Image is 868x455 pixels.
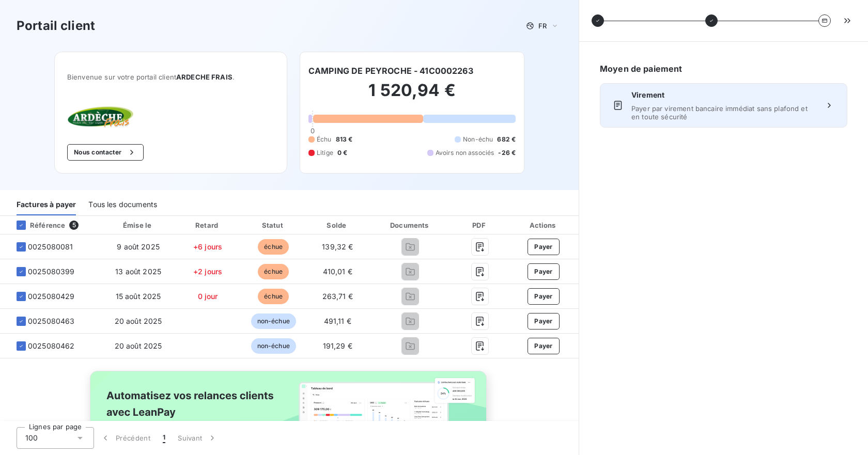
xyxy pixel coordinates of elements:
div: Retard [177,220,239,230]
span: 410,01 € [323,267,352,276]
span: 5 [69,221,79,230]
h2: 1 520,94 € [308,80,516,111]
span: 491,11 € [324,317,351,325]
span: 15 août 2025 [116,292,161,301]
span: -26 € [498,148,516,158]
div: Documents [371,220,450,230]
button: Précédent [94,427,157,449]
button: Payer [528,338,560,354]
span: 9 août 2025 [117,242,160,251]
div: Solde [308,220,367,230]
span: 263,71 € [322,292,353,301]
button: Suivant [172,427,224,449]
div: Tous les documents [88,194,157,215]
button: Payer [528,239,560,255]
span: 13 août 2025 [115,267,161,276]
h3: Portail client [17,17,95,35]
span: 20 août 2025 [115,317,162,325]
span: 0025080462 [28,341,75,351]
div: Statut [243,220,304,230]
div: Référence [8,221,65,230]
span: échue [258,239,289,255]
button: Nous contacter [67,144,144,161]
div: Factures à payer [17,194,76,215]
button: 1 [157,427,172,449]
span: 0 [311,127,315,135]
span: 682 € [497,135,516,144]
span: non-échue [251,313,296,329]
span: 139,32 € [322,242,353,251]
div: Actions [510,220,577,230]
span: 0 jour [198,292,218,301]
button: Payer [528,288,560,305]
span: 0025080081 [28,242,73,252]
h6: Moyen de paiement [600,62,847,75]
span: Non-échu [463,135,493,144]
span: 20 août 2025 [115,341,162,350]
span: 0025080429 [28,291,75,302]
span: Avoirs non associés [436,148,494,158]
span: 191,29 € [323,341,352,350]
span: échue [258,264,289,279]
span: FR [538,22,547,30]
h6: CAMPING DE PEYROCHE - 41C0002263 [308,65,473,77]
span: Virement [631,90,816,100]
button: Payer [528,263,560,280]
span: 100 [25,433,38,443]
span: 0025080463 [28,316,75,326]
span: 1 [163,433,165,443]
div: PDF [454,220,506,230]
span: 0 € [337,148,347,158]
span: +6 jours [193,242,222,251]
span: ARDECHE FRAIS [176,73,233,81]
img: Company logo [67,106,133,128]
span: Échu [317,135,332,144]
span: échue [258,289,289,304]
span: Bienvenue sur votre portail client . [67,73,274,81]
span: Payer par virement bancaire immédiat sans plafond et en toute sécurité [631,104,816,121]
span: Litige [317,148,333,158]
span: +2 jours [193,267,222,276]
div: Émise le [104,220,173,230]
span: non-échue [251,338,296,354]
button: Payer [528,313,560,330]
span: 813 € [336,135,353,144]
span: 0025080399 [28,266,75,277]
